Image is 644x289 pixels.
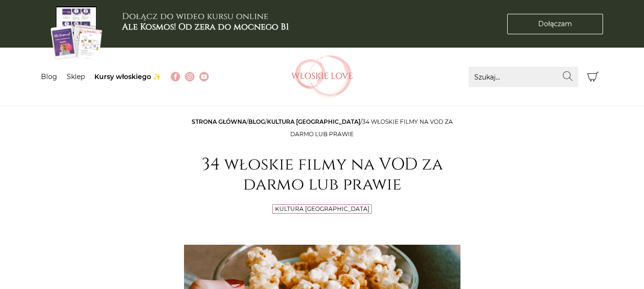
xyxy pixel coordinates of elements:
a: Strona główna [192,118,246,125]
a: Dołączam [507,14,603,34]
span: Dołączam [538,19,572,29]
a: Kultura [GEOGRAPHIC_DATA] [275,205,369,212]
input: Szukaj... [469,67,578,87]
span: 34 włoskie filmy na VOD za darmo lub prawie [290,118,453,138]
button: Koszyk [583,67,603,87]
img: Włoskielove [291,55,353,98]
h1: 34 włoskie filmy na VOD za darmo lub prawie [184,155,460,195]
h3: Dołącz do wideo kursu online [122,11,289,32]
a: Blog [41,72,57,81]
b: Ale Kosmos! Od zera do mocnego B1 [122,21,289,33]
a: Blog [248,118,265,125]
a: Kursy włoskiego ✨ [94,72,161,81]
a: Sklep [67,72,85,81]
a: Kultura [GEOGRAPHIC_DATA] [267,118,360,125]
span: / / / [192,118,453,138]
